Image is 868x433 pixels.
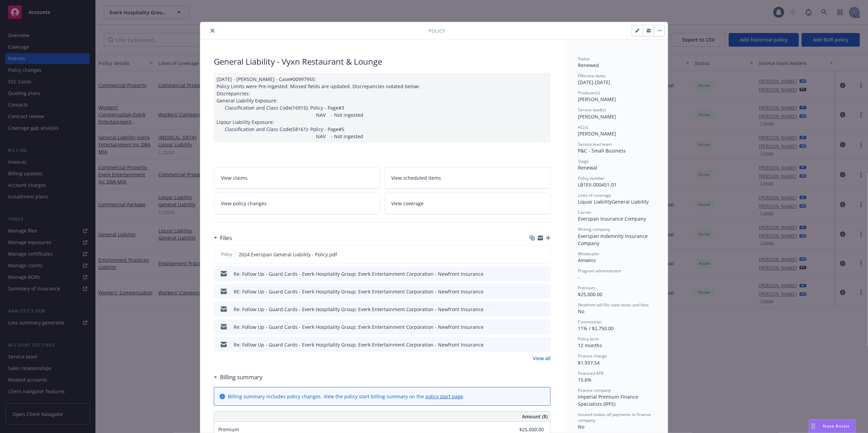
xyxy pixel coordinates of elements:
[578,107,606,113] span: Service lead(s)
[578,130,616,137] span: [PERSON_NAME]
[578,62,599,68] span: Renewed
[578,215,646,222] span: Everspan Insurance Company
[531,323,536,331] button: download file
[228,393,464,400] div: Billing summary includes policy changes. View the policy start billing summary on the .
[823,423,850,429] span: Nova Assist
[578,394,640,407] span: Imperial Premium Finance Specialists (IPFS)
[384,193,551,214] a: View coverage
[234,288,484,295] div: RE: Follow Up - Guard Cards - Everk Hospitality Group; Everk Entertainment Corporation - Newfront...
[578,113,616,120] span: [PERSON_NAME]
[578,257,596,263] span: Amwins
[542,288,548,295] button: preview file
[578,181,617,188] span: LB1EII-000451-01
[542,306,548,313] button: preview file
[578,370,603,376] span: Financed APR
[578,336,599,342] span: Policy term
[578,96,616,102] span: [PERSON_NAME]
[214,167,380,189] a: View claims
[220,373,263,382] h3: Billing summary
[541,251,548,258] button: preview file
[578,285,595,291] span: Premium
[533,355,551,362] a: View all
[384,167,551,189] a: View scheduled items
[578,376,591,383] span: 15.6%
[531,341,536,348] button: download file
[220,234,232,242] h3: Files
[578,192,611,198] span: Lines of coverage
[234,341,484,348] div: Re: Follow Up - Guard Cards - Everk Hospitality Group; Everk Entertainment Corporation - Newfront...
[214,193,380,214] a: View policy changes
[578,198,612,205] span: Liquor Liability
[531,306,536,313] button: download file
[578,175,605,181] span: Policy number
[218,426,239,433] span: Premium
[220,251,233,257] span: Policy
[214,56,551,67] div: General Liability - Vyxn Restaurant & Lounge
[234,323,484,331] div: Re: Follow Up - Guard Cards - Everk Hospitality Group; Everk Entertainment Corporation - Newfront...
[214,73,551,143] div: [DATE] - [PERSON_NAME] - Case#00997955: Policy Limits were Pre-ingested. Missed fields are update...
[531,251,536,258] button: download file
[542,341,548,348] button: preview file
[578,251,599,257] span: Wholesaler
[578,226,610,232] span: Writing company
[578,73,654,86] div: [DATE] - [DATE]
[578,274,580,280] span: -
[578,158,589,164] span: Stage
[578,124,588,130] span: AC(s)
[531,288,536,295] button: download file
[578,73,606,79] span: Effective dates
[578,342,602,349] span: 12 months
[578,319,601,325] span: Commission
[531,270,536,277] button: download file
[214,373,263,382] div: Billing summary
[578,325,614,332] span: 11% / $2,750.00
[809,419,856,433] button: Nova Assist
[578,353,607,359] span: Finance charge
[425,393,463,400] a: policy start page
[578,209,591,215] span: Carrier
[578,423,584,430] span: No
[208,27,217,35] button: close
[234,270,484,277] div: Re: Follow Up - Guard Cards - Everk Hospitality Group; Everk Entertainment Corporation - Newfront...
[221,200,267,207] span: View policy changes
[221,174,248,181] span: View claims
[392,200,424,207] span: View coverage
[578,141,612,147] span: Service lead team
[234,306,484,313] div: Re: Follow Up - Guard Cards - Everk Hospitality Group; Everk Entertainment Corporation - Newfront...
[578,387,611,393] span: Finance company
[578,147,626,154] span: P&C - Small Business
[578,56,590,62] span: Status
[542,270,548,277] button: preview file
[612,198,649,205] span: General Liability
[578,164,597,171] span: Renewal
[542,323,548,331] button: preview file
[809,420,818,433] div: Drag to move
[578,302,649,308] span: Newfront will file state taxes and fees
[522,413,548,420] span: Amount ($)
[214,234,232,242] div: Files
[578,233,649,246] span: Everspan Indemnity Insurance Company
[578,268,621,274] span: Program administrator
[578,291,602,298] span: $25,000.00
[428,27,445,34] span: Policy
[578,308,584,315] span: No
[392,174,441,181] span: View scheduled items
[578,90,600,96] span: Producer(s)
[578,359,600,366] span: $1,937.54
[578,412,654,423] span: Insured makes all payments to finance company
[239,251,337,258] span: 2024 Everspan General Liability - Policy.pdf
